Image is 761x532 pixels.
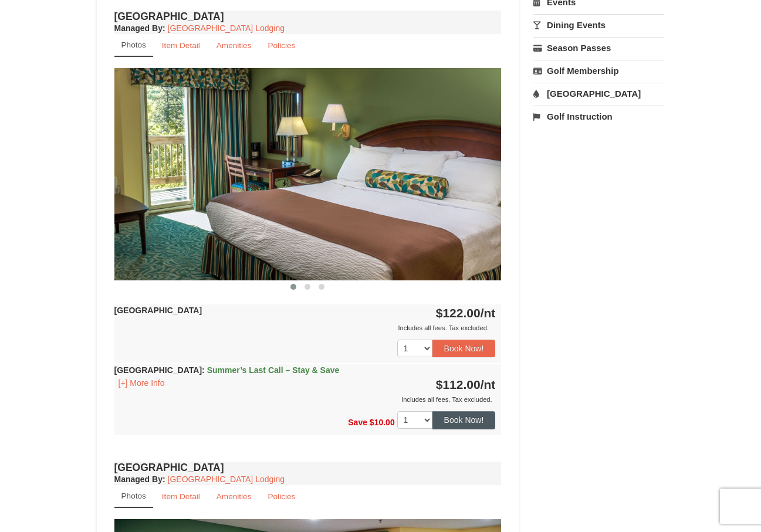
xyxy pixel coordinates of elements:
div: Includes all fees. Tax excluded. [114,322,496,334]
h4: [GEOGRAPHIC_DATA] [114,462,502,473]
h4: [GEOGRAPHIC_DATA] [114,11,502,22]
small: Policies [268,41,295,50]
span: Save [348,418,367,427]
a: Photos [114,485,153,508]
small: Photos [121,492,146,500]
img: 18876286-36-6bbdb14b.jpg [114,68,502,280]
strong: $122.00 [436,306,496,320]
a: Season Passes [533,37,664,59]
a: Policies [260,34,303,57]
a: [GEOGRAPHIC_DATA] Lodging [168,475,285,484]
strong: : [114,475,165,484]
small: Amenities [217,492,252,501]
div: Includes all fees. Tax excluded. [114,394,496,405]
strong: [GEOGRAPHIC_DATA] [114,306,202,315]
small: Policies [268,492,295,501]
a: Amenities [209,34,259,57]
a: [GEOGRAPHIC_DATA] Lodging [168,23,285,33]
small: Item Detail [162,492,200,501]
span: $112.00 [436,378,481,391]
span: : [202,365,205,375]
span: Managed By [114,23,163,33]
a: Amenities [209,485,259,508]
a: Policies [260,485,303,508]
a: Photos [114,34,153,57]
span: $10.00 [370,418,395,427]
a: Item Detail [154,485,208,508]
button: Book Now! [432,411,496,429]
a: [GEOGRAPHIC_DATA] [533,83,664,104]
a: Item Detail [154,34,208,57]
span: Managed By [114,475,163,484]
a: Golf Membership [533,60,664,82]
a: Golf Instruction [533,106,664,127]
small: Photos [121,40,146,49]
button: Book Now! [432,340,496,357]
strong: : [114,23,165,33]
button: [+] More Info [114,377,169,389]
span: /nt [481,306,496,320]
strong: [GEOGRAPHIC_DATA] [114,365,340,375]
small: Item Detail [162,41,200,50]
span: Summer’s Last Call – Stay & Save [207,365,340,375]
a: Dining Events [533,14,664,36]
span: /nt [481,378,496,391]
small: Amenities [217,41,252,50]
